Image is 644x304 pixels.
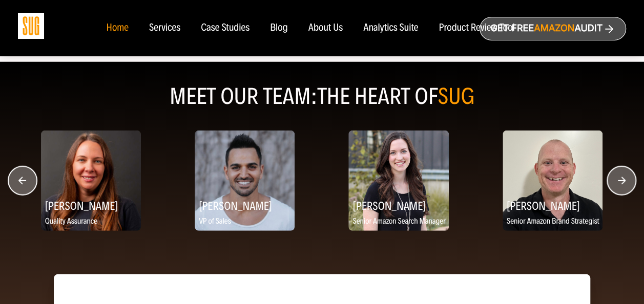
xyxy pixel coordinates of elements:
[308,23,343,34] a: About Us
[503,196,603,215] h2: [PERSON_NAME]
[439,23,514,34] a: Product Review Tool
[149,23,180,34] a: Services
[41,131,141,230] img: Viktoriia Komarova, Quality Assurance
[270,23,288,34] a: Blog
[348,131,448,230] img: Rene Crandall, Senior Amazon Search Manager
[106,23,128,34] a: Home
[195,131,295,230] img: Jeff Siddiqi, VP of Sales
[363,23,418,34] a: Analytics Suite
[534,23,574,34] span: Amazon
[201,23,250,34] a: Case Studies
[41,215,141,228] p: Quality Assurance
[503,215,603,228] p: Senior Amazon Brand Strategist
[41,196,141,215] h2: [PERSON_NAME]
[195,215,295,228] p: VP of Sales
[438,83,475,110] span: SUG
[503,131,603,230] img: Kortney Kay, Senior Amazon Brand Strategist
[480,17,626,40] a: Get freeAmazonAudit
[348,215,448,228] p: Senior Amazon Search Manager
[18,13,44,39] img: Sug
[348,196,448,215] h2: [PERSON_NAME]
[195,196,295,215] h2: [PERSON_NAME]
